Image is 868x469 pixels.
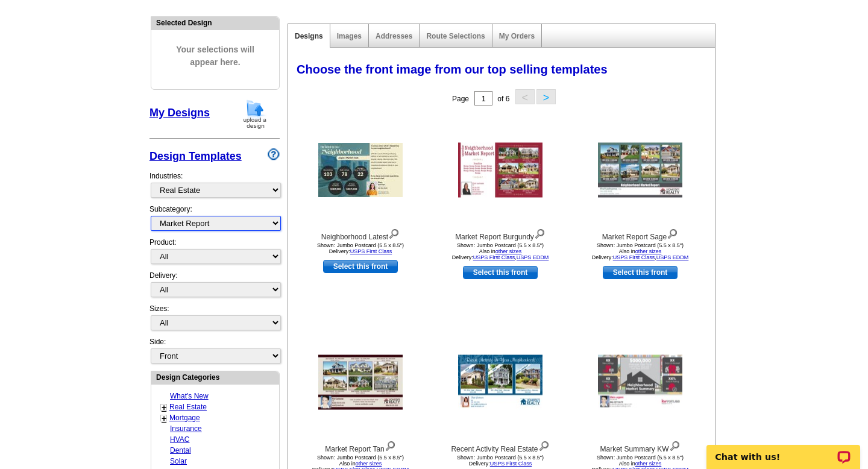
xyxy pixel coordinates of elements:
[170,435,189,444] a: HVAC
[149,303,280,336] div: Sizes:
[452,95,469,103] span: Page
[294,226,427,242] div: Neighborhood Latest
[515,89,535,104] button: <
[603,266,678,279] a: use this design
[149,336,280,365] div: Side:
[149,237,280,270] div: Product:
[574,242,706,260] div: Shown: Jumbo Postcard (5.5 x 8.5") Delivery: ,
[656,254,689,260] a: USPS EDDM
[619,248,662,254] span: Also in
[574,226,706,242] div: Market Report Sage
[538,438,550,452] img: view design details
[434,226,567,242] div: Market Report Burgundy
[699,431,868,469] iframe: LiveChat chat widget
[294,438,427,455] div: Market Report Tan
[162,414,166,423] a: +
[536,89,556,104] button: >
[318,143,403,197] img: Neighborhood Latest
[534,226,546,239] img: view design details
[517,254,549,260] a: USPS EDDM
[294,242,427,254] div: Shown: Jumbo Postcard (5.5 x 8.5") Delivery:
[297,63,608,76] span: Choose the front image from our top selling templates
[635,461,662,467] a: other sizes
[434,242,567,260] div: Shown: Jumbo Postcard (5.5 x 8.5") Delivery: ,
[434,438,567,455] div: Recent Activity Real Estate
[479,248,522,254] span: Also in
[497,95,509,103] span: of 6
[490,461,532,467] a: USPS First Class
[170,457,187,465] a: Solar
[598,355,682,410] img: Market Summary KW
[162,403,166,412] a: +
[574,438,706,455] div: Market Summary KW
[376,32,412,40] a: Addresses
[458,143,542,198] img: Market Report Burgundy
[388,226,400,239] img: view design details
[458,355,542,410] img: Recent Activity Real Estate
[499,32,535,40] a: My Orders
[268,148,280,160] img: design-wizard-help-icon.png
[169,403,207,411] a: Real Estate
[170,392,209,400] a: What's New
[295,32,323,40] a: Designs
[149,150,242,162] a: Design Templates
[669,438,681,452] img: view design details
[337,32,362,40] a: Images
[169,414,200,422] a: Mortgage
[426,32,485,40] a: Route Selections
[667,226,678,239] img: view design details
[356,461,382,467] a: other sizes
[149,107,210,119] a: My Designs
[613,254,655,260] a: USPS First Class
[170,446,191,455] a: Dental
[339,461,382,467] span: Also in
[463,266,538,279] a: use this design
[151,371,279,383] div: Design Categories
[619,461,662,467] span: Also in
[323,260,398,273] a: use this design
[318,355,403,410] img: Market Report Tan
[385,438,396,452] img: view design details
[350,248,392,254] a: USPS First Class
[434,455,567,467] div: Shown: Jumbo Postcard (5.5 x 8.5") Delivery:
[149,165,280,204] div: Industries:
[149,270,280,303] div: Delivery:
[239,99,271,130] img: upload-design
[151,17,279,28] div: Selected Design
[149,204,280,237] div: Subcategory:
[170,424,202,433] a: Insurance
[473,254,515,260] a: USPS First Class
[598,143,682,198] img: Market Report Sage
[495,248,522,254] a: other sizes
[635,248,662,254] a: other sizes
[160,31,270,81] span: Your selections will appear here.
